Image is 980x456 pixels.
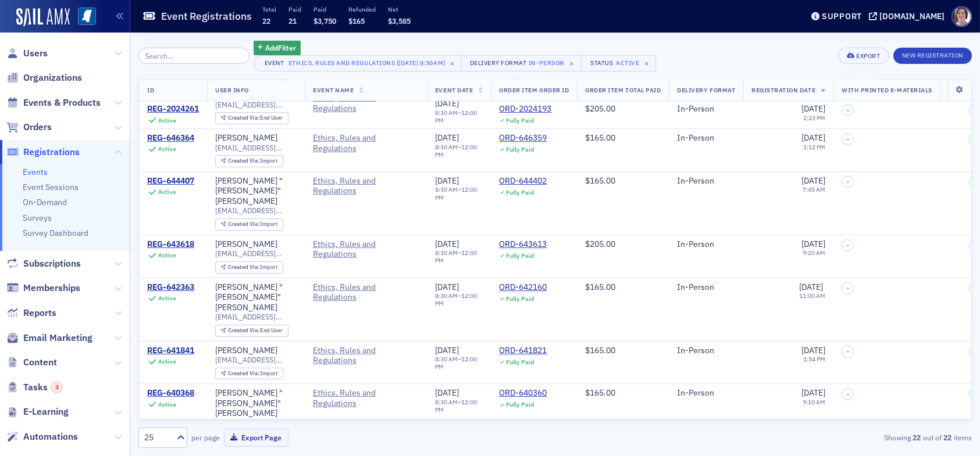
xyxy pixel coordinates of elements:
[856,53,880,59] div: Export
[585,86,661,94] span: Order Item Total Paid
[846,107,850,114] span: –
[6,71,82,84] a: Organizations
[642,58,652,69] span: ×
[215,346,277,356] div: [PERSON_NAME]
[461,55,582,71] button: Delivery FormatIn-Person×
[228,221,278,228] div: Import
[215,112,288,124] div: Created Via: End User
[447,58,458,69] span: ×
[348,5,376,13] p: Refunded
[677,388,735,398] div: In-Person
[842,86,932,94] span: With Printed E-Materials
[677,346,735,356] div: In-Person
[158,401,176,408] div: Active
[158,295,176,302] div: Active
[23,228,88,238] a: Survey Dashboard
[313,176,419,196] a: Ethics, Rules and Regulations
[585,387,615,398] span: $165.00
[313,282,419,303] a: Ethics, Rules and Regulations
[313,93,419,113] a: Ethics, Rules and Regulations
[799,292,825,300] time: 11:00 AM
[228,264,278,271] div: Import
[6,381,63,394] a: Tasks3
[435,109,477,124] time: 12:00 PM
[435,249,483,264] div: –
[313,16,336,26] span: $3,750
[803,398,825,406] time: 9:10 AM
[147,133,194,143] a: REG-646364
[435,282,459,292] span: [DATE]
[313,346,419,366] a: Ethics, Rules and Regulations
[262,59,287,67] div: Event
[801,239,825,249] span: [DATE]
[6,146,80,159] a: Registrations
[499,282,547,293] a: ORD-642160
[499,388,547,398] a: ORD-640360
[388,16,411,26] span: $3,585
[23,96,101,109] span: Events & Products
[803,114,825,122] time: 2:23 PM
[147,86,154,94] span: ID
[262,16,270,26] span: 22
[803,143,825,151] time: 1:12 PM
[158,358,176,365] div: Active
[161,9,252,23] h1: Event Registrations
[313,239,419,260] a: Ethics, Rules and Regulations
[6,257,81,270] a: Subscriptions
[23,167,48,177] a: Events
[228,115,283,121] div: End User
[506,295,534,303] div: Fully Paid
[799,282,823,292] span: [DATE]
[751,86,815,94] span: Registration Date
[215,155,283,167] div: Created Via: Import
[6,282,80,295] a: Memberships
[435,249,458,257] time: 8:30 AM
[228,114,261,121] span: Created Via :
[51,381,63,393] div: 3
[499,176,547,186] a: ORD-644402
[215,100,297,109] span: [EMAIL_ADDRESS][DOMAIN_NAME]
[215,282,297,313] a: [PERSON_NAME] "[PERSON_NAME]" [PERSON_NAME]
[215,313,297,321] span: [EMAIL_ADDRESS][DOMAIN_NAME]
[846,242,850,249] span: –
[228,220,261,228] span: Created Via :
[215,133,277,143] a: [PERSON_NAME]
[147,346,194,356] div: REG-641841
[215,86,249,94] span: User Info
[435,398,477,414] time: 12:00 PM
[803,185,825,193] time: 7:45 AM
[215,239,277,250] div: [PERSON_NAME]
[585,345,615,356] span: $165.00
[147,104,199,114] div: REG-2024261
[803,355,825,363] time: 1:54 PM
[846,391,850,398] span: –
[435,132,459,143] span: [DATE]
[23,332,92,344] span: Email Marketing
[215,249,297,258] span: [EMAIL_ADDRESS][DOMAIN_NAME]
[499,133,547,143] div: ORD-646359
[262,5,276,13] p: Total
[893,49,972,60] a: New Registration
[506,401,534,408] div: Fully Paid
[228,158,278,164] div: Import
[435,345,459,356] span: [DATE]
[702,432,972,443] div: Showing out of items
[265,42,296,53] span: Add Filter
[435,175,459,186] span: [DATE]
[801,345,825,356] span: [DATE]
[138,48,250,64] input: Search…
[435,292,458,300] time: 8:30 AM
[313,133,419,153] span: Ethics, Rules and Regulations
[435,249,477,264] time: 12:00 PM
[228,326,261,334] span: Created Via :
[499,239,547,250] a: ORD-643613
[435,143,458,151] time: 8:30 AM
[215,356,297,364] span: [EMAIL_ADDRESS][DOMAIN_NAME]
[23,197,67,207] a: On-Demand
[228,371,278,377] div: Import
[288,5,301,13] p: Paid
[506,146,534,153] div: Fully Paid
